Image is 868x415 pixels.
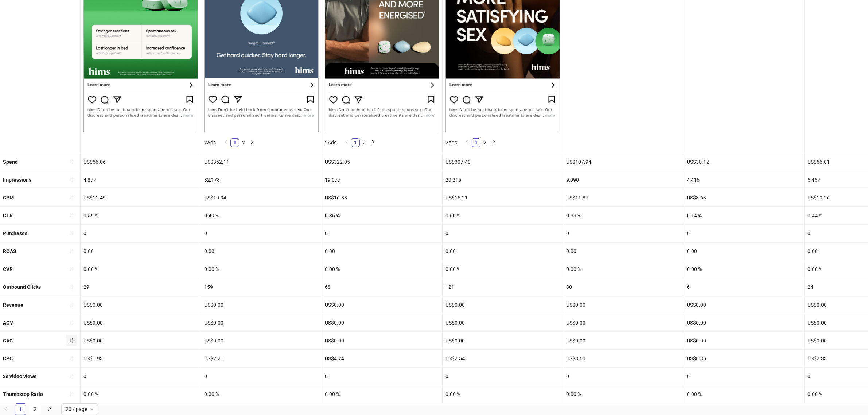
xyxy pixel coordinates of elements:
div: 30 [563,278,684,296]
div: 32,178 [201,171,322,189]
li: 2 [29,403,41,415]
a: 1 [15,404,26,415]
li: Next Page [44,403,55,415]
div: US$0.00 [322,296,442,314]
div: 0.00 [563,243,684,260]
a: 2 [30,404,40,415]
span: right [250,140,254,144]
span: 20 / page [66,404,94,415]
div: Page Size [61,403,98,415]
div: US$3.60 [563,350,684,367]
b: Thumbstop Ratio [3,391,43,397]
div: US$10.94 [201,189,322,206]
b: 3s video views [3,373,36,379]
div: US$0.00 [684,332,804,349]
div: US$11.49 [81,189,201,206]
a: 2 [481,139,489,147]
span: 2 Ads [204,140,216,146]
div: 0.14 % [684,207,804,224]
span: sort-ascending [69,195,74,200]
button: right [44,403,55,415]
div: US$0.00 [443,314,563,331]
li: 1 [15,403,26,415]
div: US$2.54 [443,350,563,367]
button: left [463,138,472,147]
div: US$6.35 [684,350,804,367]
span: right [491,140,496,144]
div: 0 [81,368,201,385]
div: 0.00 % [322,260,442,278]
li: 1 [230,138,239,147]
div: US$307.40 [443,153,563,171]
div: US$1.93 [81,350,201,367]
div: 0.00 [81,243,201,260]
li: Previous Page [342,138,351,147]
div: US$11.87 [563,189,684,206]
div: US$0.00 [563,296,684,314]
span: left [4,407,8,411]
div: US$0.00 [443,296,563,314]
span: left [465,140,470,144]
div: US$56.06 [81,153,201,171]
div: US$8.63 [684,189,804,206]
div: US$0.00 [81,296,201,314]
span: sort-ascending [69,284,74,290]
a: 1 [472,139,480,147]
div: 0.00 % [684,385,804,403]
div: US$16.88 [322,189,442,206]
div: 0.00 [684,243,804,260]
div: 0.00 % [81,385,201,403]
span: sort-ascending [69,230,74,236]
div: US$38.12 [684,153,804,171]
div: US$322.05 [322,153,442,171]
span: sort-ascending [69,356,74,361]
div: US$0.00 [684,296,804,314]
div: 0.00 [322,243,442,260]
div: 0.00 [201,243,322,260]
div: 0.00 % [563,260,684,278]
span: sort-ascending [69,177,74,182]
div: 0.00 % [443,260,563,278]
div: 4,877 [81,171,201,189]
a: 2 [360,139,368,147]
div: US$0.00 [443,332,563,349]
div: 0 [563,368,684,385]
div: 9,090 [563,171,684,189]
button: left [222,138,230,147]
div: US$0.00 [563,332,684,349]
div: US$0.00 [81,332,201,349]
button: right [369,138,377,147]
span: sort-ascending [69,213,74,218]
div: 0 [684,225,804,242]
b: CAC [3,338,13,344]
div: US$15.21 [443,189,563,206]
div: 121 [443,278,563,296]
b: Outbound Clicks [3,284,41,290]
b: AOV [3,320,13,326]
span: sort-ascending [69,267,74,272]
div: 19,077 [322,171,442,189]
div: 0 [201,368,322,385]
div: 0.33 % [563,207,684,224]
span: sort-ascending [69,374,74,379]
div: 20,215 [443,171,563,189]
a: 2 [240,139,248,147]
span: sort-ascending [69,338,74,343]
span: left [345,140,349,144]
div: US$0.00 [201,296,322,314]
span: sort-ascending [69,392,74,397]
span: sort-ascending [69,320,74,325]
li: 2 [239,138,248,147]
div: US$0.00 [201,332,322,349]
span: left [224,140,228,144]
div: 0.36 % [322,207,442,224]
div: US$0.00 [684,314,804,331]
div: 0 [443,225,563,242]
div: 0.00 [443,243,563,260]
div: 0.00 % [563,385,684,403]
span: 2 Ads [325,140,336,146]
div: US$4.74 [322,350,442,367]
div: 159 [201,278,322,296]
div: 0.59 % [81,207,201,224]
